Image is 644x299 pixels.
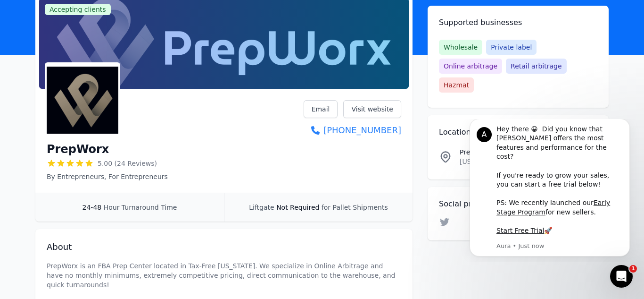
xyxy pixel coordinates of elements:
[47,142,109,157] h1: PrepWorx
[89,108,97,115] b: 🚀
[439,59,502,74] span: Online arbitrage
[98,159,157,168] span: 5.00 (24 Reviews)
[41,6,167,117] div: Hey there 😀 Did you know that [PERSON_NAME] offers the most features and performance for the cost...
[455,119,644,262] iframe: Intercom notifications message
[47,240,401,254] h2: About
[304,100,338,118] a: Email
[47,261,401,290] p: PrepWorx is an FBA Prep Center located in Tax-Free [US_STATE]. We specialize in Online Arbitrage ...
[47,64,118,136] img: PrepWorx
[21,8,36,23] div: Profile image for Aura
[41,6,167,121] div: Message content
[343,100,401,118] a: Visit website
[104,204,177,211] span: Hour Turnaround Time
[439,40,482,55] span: Wholesale
[610,265,633,288] iframe: Intercom live chat
[629,265,637,273] span: 1
[41,123,167,131] p: Message from Aura, sent Just now
[276,204,319,211] span: Not Required
[439,17,597,28] h2: Supported businesses
[439,198,597,210] h2: Social profiles
[83,204,102,211] span: 24-48
[45,4,111,15] span: Accepting clients
[41,108,89,115] a: Start Free Trial
[439,127,597,138] h2: Locations
[249,204,274,211] span: Liftgate
[304,124,401,137] a: [PHONE_NUMBER]
[439,77,474,93] span: Hazmat
[47,172,168,181] p: By Entrepreneurs, For Entrepreneurs
[486,40,537,55] span: Private label
[506,59,566,74] span: Retail arbitrage
[322,204,388,211] span: for Pallet Shipments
